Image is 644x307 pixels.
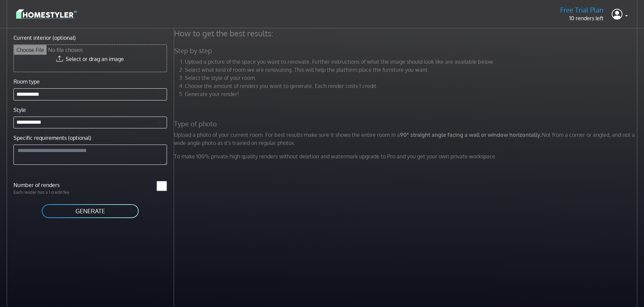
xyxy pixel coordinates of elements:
h5: Free Trial Plan [560,6,604,14]
label: Number of renders [9,181,90,189]
li: Select what kind of room we are renovating. This will help the platform place the furniture you w... [185,66,639,74]
strong: 90° straight angle facing a wall or window horizontally. [400,131,542,138]
p: Upload a photo of your current room. For best results make sure it shows the entire room in a Not... [170,131,643,147]
p: To make 100% private high quality renders without deletion and watermark upgrade to Pro and you g... [170,152,643,160]
li: Select the style of your room. [185,74,639,82]
p: Each render has a 1 credit fee [9,189,90,195]
h5: Step by step [170,47,643,55]
label: Room type [13,78,40,86]
h4: How to get the best results: [170,28,643,38]
li: Upload a picture of the space you want to renovate. Further instructions of what the image should... [185,58,639,66]
h5: Type of photo [170,120,643,128]
p: 10 renders left [560,14,604,22]
li: Choose the amount of renders you want to generate. Each render costs 1 credit. [185,82,639,90]
img: logo-3de290ba35641baa71223ecac5eacb59cb85b4c7fdf211dc9aaecaaee71ea2f8.svg [16,8,77,20]
button: GENERATE [41,204,139,219]
label: Specific requirements (optional) [13,134,91,142]
label: Current interior (optional) [13,34,76,42]
label: Style [13,106,26,114]
li: Generate your render! [185,90,639,98]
